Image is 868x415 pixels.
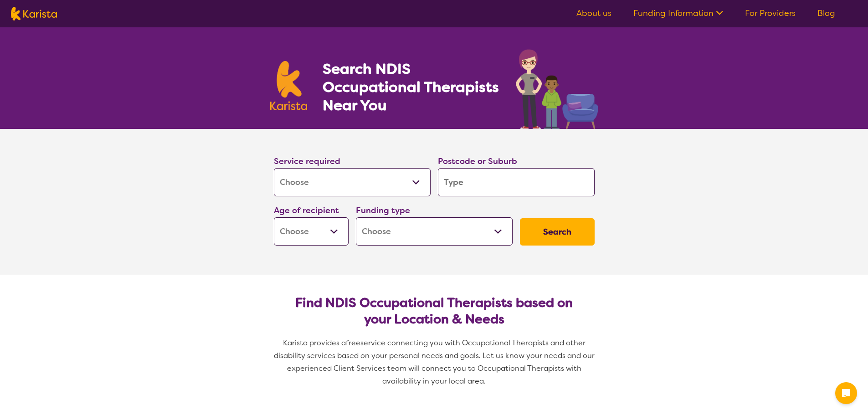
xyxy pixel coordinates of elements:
[274,338,596,386] span: service connecting you with Occupational Therapists and other disability services based on your p...
[274,205,339,216] label: Age of recipient
[438,156,517,167] label: Postcode or Suburb
[745,8,796,19] a: For Providers
[633,8,723,19] a: Funding Information
[817,8,835,19] a: Blog
[11,7,57,20] img: Karista logo
[516,49,598,129] img: occupational-therapy
[356,205,410,216] label: Funding type
[281,295,587,328] h2: Find NDIS Occupational Therapists based on your Location & Needs
[346,338,360,348] span: free
[323,60,500,114] h1: Search NDIS Occupational Therapists Near You
[576,8,611,19] a: About us
[283,338,346,348] span: Karista provides a
[520,218,595,246] button: Search
[438,168,595,196] input: Type
[274,156,340,167] label: Service required
[270,61,308,110] img: Karista logo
